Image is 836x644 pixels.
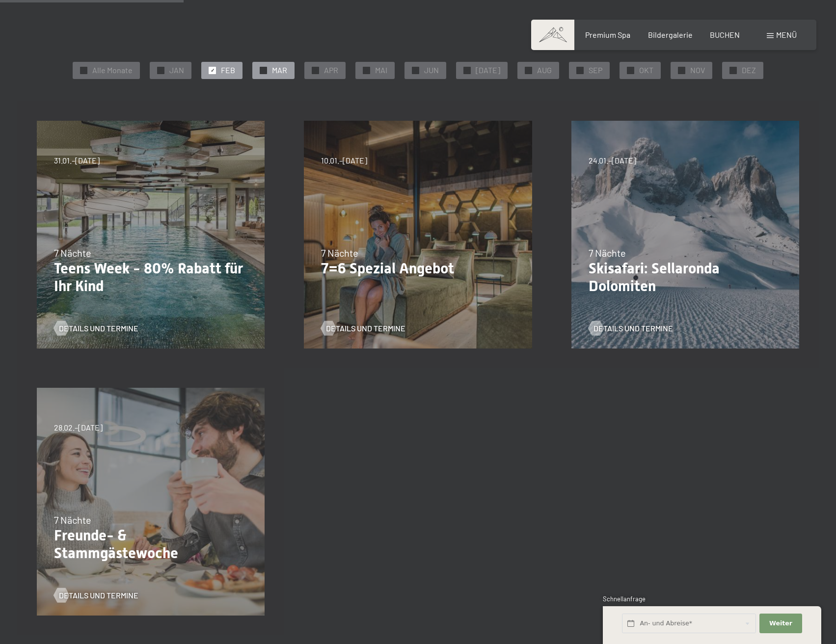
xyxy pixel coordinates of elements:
[585,30,630,39] a: Premium Spa
[321,260,514,277] p: 7=6 Spezial Angebot
[59,323,138,334] span: Details und Termine
[648,30,693,39] a: Bildergalerie
[54,514,91,526] span: 7 Nächte
[321,155,367,166] span: 10.01.–[DATE]
[54,527,247,562] p: Freunde- & Stammgästewoche
[54,590,138,601] a: Details und Termine
[537,65,552,76] span: AUG
[54,323,138,334] a: Details und Termine
[365,67,369,74] span: ✓
[262,67,266,74] span: ✓
[578,67,582,74] span: ✓
[414,67,418,74] span: ✓
[710,30,740,39] a: BUCHEN
[314,67,318,74] span: ✓
[465,67,469,74] span: ✓
[639,65,653,76] span: OKT
[769,619,792,628] span: Weiter
[680,67,684,74] span: ✓
[603,595,646,603] span: Schnellanfrage
[424,65,439,76] span: JUN
[272,65,287,76] span: MAR
[159,67,163,74] span: ✓
[321,247,358,259] span: 7 Nächte
[375,65,387,76] span: MAI
[742,65,756,76] span: DEZ
[169,65,184,76] span: JAN
[589,260,782,295] p: Skisafari: Sellaronda Dolomiten
[731,67,735,74] span: ✓
[589,323,673,334] a: Details und Termine
[324,65,338,76] span: APR
[92,65,133,76] span: Alle Monate
[82,67,86,74] span: ✓
[589,247,626,259] span: 7 Nächte
[776,30,797,39] span: Menü
[589,155,636,166] span: 24.01.–[DATE]
[759,614,802,634] button: Weiter
[593,323,673,334] span: Details und Termine
[527,67,531,74] span: ✓
[54,247,91,259] span: 7 Nächte
[476,65,500,76] span: [DATE]
[589,65,602,76] span: SEP
[690,65,705,76] span: NOV
[629,67,633,74] span: ✓
[211,67,215,74] span: ✓
[221,65,235,76] span: FEB
[54,155,100,166] span: 31.01.–[DATE]
[321,323,405,334] a: Details und Termine
[54,422,103,433] span: 28.02.–[DATE]
[59,590,138,601] span: Details und Termine
[54,260,247,295] p: Teens Week - 80% Rabatt für Ihr Kind
[326,323,405,334] span: Details und Termine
